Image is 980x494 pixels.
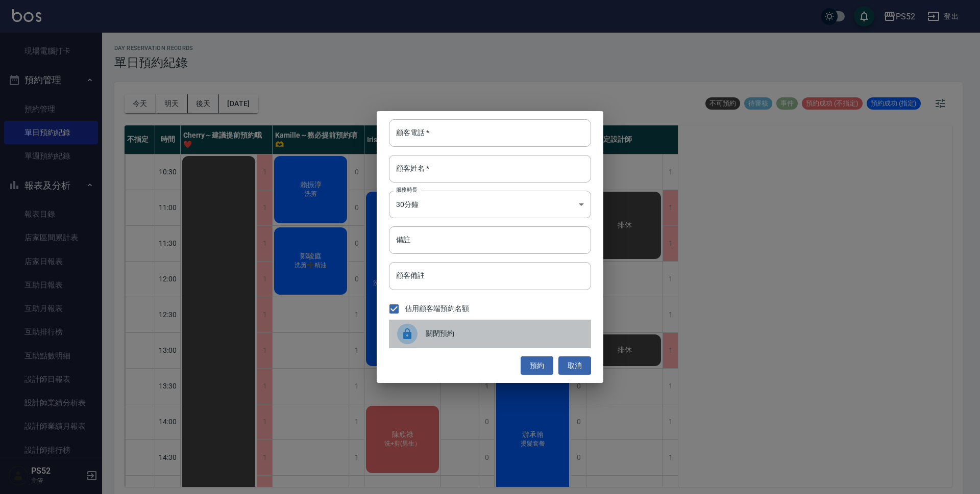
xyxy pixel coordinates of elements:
[426,328,583,339] span: 關閉預約
[521,356,553,375] button: 預約
[558,356,591,375] button: 取消
[405,303,469,314] span: 佔用顧客端預約名額
[389,191,591,218] div: 30分鐘
[389,320,591,348] div: 關閉預約
[396,186,418,194] label: 服務時長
